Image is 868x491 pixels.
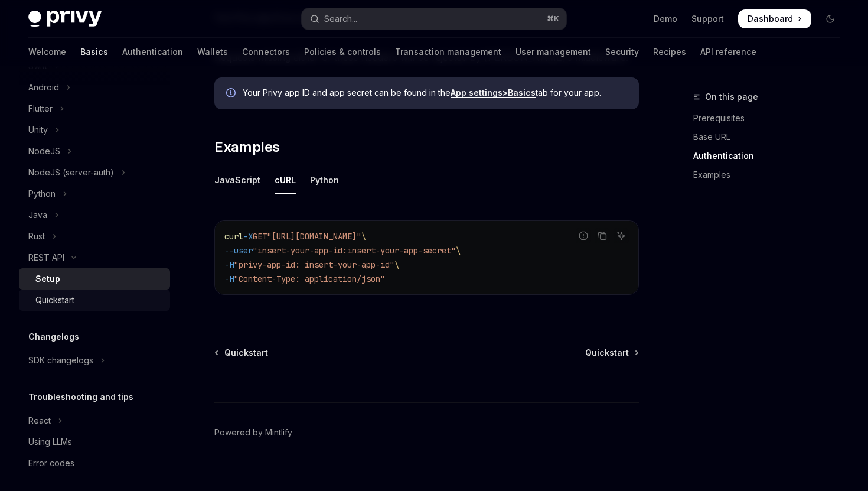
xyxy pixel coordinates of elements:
[394,259,399,270] span: \
[216,347,268,359] a: Quickstart
[243,87,627,99] span: Your Privy app ID and app secret can be found in the tab for your app.
[28,80,59,95] div: Android
[234,274,385,284] span: "Content-Type: application/json"
[304,38,381,66] a: Policies & controls
[508,87,536,97] strong: Basics
[214,166,260,194] div: JavaScript
[700,38,756,66] a: API reference
[214,427,292,438] a: Powered by Mintlify
[224,347,268,359] span: Quickstart
[28,102,53,116] div: Flutter
[28,330,79,344] h5: Changelogs
[19,141,170,162] button: Toggle NodeJS section
[451,87,502,97] strong: App settings
[19,119,170,141] button: Toggle Unity section
[28,353,93,368] div: SDK changelogs
[605,38,639,66] a: Security
[310,166,339,194] div: Python
[19,453,170,474] a: Error codes
[35,272,60,286] div: Setup
[28,229,45,243] div: Rust
[28,123,48,137] div: Unity
[395,38,501,66] a: Transaction management
[585,347,629,359] span: Quickstart
[19,268,170,290] a: Setup
[19,247,170,268] button: Toggle REST API section
[693,128,849,147] a: Base URL
[28,208,47,222] div: Java
[19,204,170,226] button: Toggle Java section
[28,435,72,449] div: Using LLMs
[35,293,74,307] div: Quickstart
[515,38,591,66] a: User management
[693,147,849,165] a: Authentication
[576,228,591,243] button: Report incorrect code
[243,231,253,242] span: -X
[19,162,170,183] button: Toggle NodeJS (server-auth) section
[19,410,170,431] button: Toggle React section
[693,165,849,184] a: Examples
[614,228,629,243] button: Ask AI
[19,77,170,98] button: Toggle Android section
[28,165,114,180] div: NodeJS (server-auth)
[19,183,170,204] button: Toggle Python section
[324,12,357,26] div: Search...
[267,231,361,242] span: "[URL][DOMAIN_NAME]"
[253,245,456,256] span: "insert-your-app-id:insert-your-app-secret"
[122,38,183,66] a: Authentication
[654,13,677,25] a: Demo
[28,38,66,66] a: Welcome
[242,38,290,66] a: Connectors
[224,231,243,242] span: curl
[738,9,811,28] a: Dashboard
[28,390,133,404] h5: Troubleshooting and tips
[451,87,536,98] a: App settings>Basics
[748,13,793,25] span: Dashboard
[224,245,253,256] span: --user
[19,290,170,311] a: Quickstart
[19,226,170,247] button: Toggle Rust section
[19,98,170,119] button: Toggle Flutter section
[224,274,234,284] span: -H
[361,231,366,242] span: \
[693,109,849,128] a: Prerequisites
[821,9,840,28] button: Toggle dark mode
[547,14,559,24] span: ⌘ K
[226,88,238,100] svg: Info
[19,350,170,371] button: Toggle SDK changelogs section
[302,8,566,30] button: Open search
[28,414,51,428] div: React
[234,259,394,270] span: "privy-app-id: insert-your-app-id"
[705,90,758,104] span: On this page
[19,431,170,453] a: Using LLMs
[691,13,724,25] a: Support
[585,347,638,359] a: Quickstart
[214,138,279,157] span: Examples
[28,11,102,27] img: dark logo
[456,245,461,256] span: \
[28,251,64,265] div: REST API
[595,228,610,243] button: Copy the contents from the code block
[28,144,60,158] div: NodeJS
[224,259,234,270] span: -H
[253,231,267,242] span: GET
[197,38,228,66] a: Wallets
[80,38,108,66] a: Basics
[653,38,686,66] a: Recipes
[28,456,74,470] div: Error codes
[275,166,296,194] div: cURL
[28,187,56,201] div: Python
